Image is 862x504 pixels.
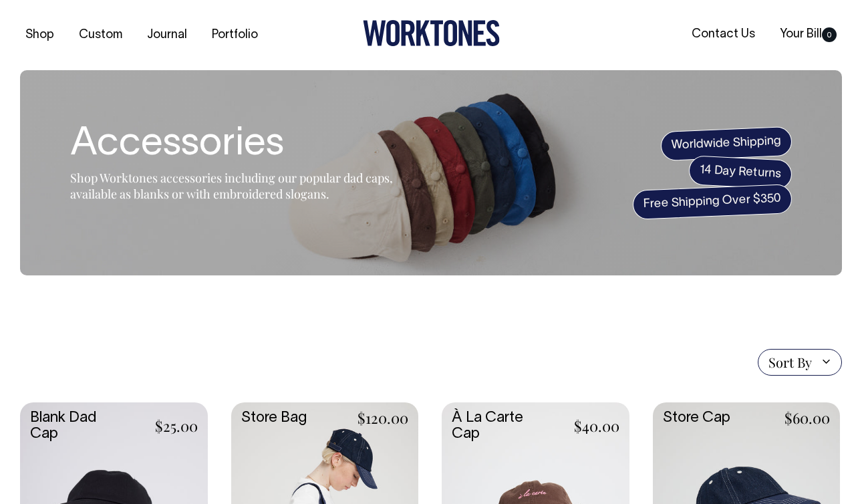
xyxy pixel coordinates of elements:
[20,24,59,46] a: Shop
[632,184,793,220] span: Free Shipping Over $350
[686,23,760,45] a: Contact Us
[70,170,393,202] span: Shop Worktones accessories including our popular dad caps, available as blanks or with embroidere...
[74,24,128,46] a: Custom
[822,27,837,42] span: 0
[142,24,192,46] a: Journal
[688,155,793,190] span: 14 Day Returns
[768,354,812,370] span: Sort By
[206,24,263,46] a: Portfolio
[774,23,842,45] a: Your Bill0
[70,124,404,166] h1: Accessories
[660,126,793,160] span: Worldwide Shipping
